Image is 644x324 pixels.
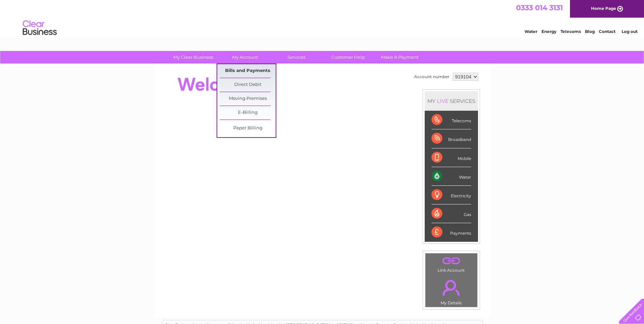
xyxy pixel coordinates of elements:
[431,129,471,148] div: Broadband
[425,91,478,111] div: MY SERVICES
[425,274,478,307] td: My Details
[162,4,483,33] div: Clear Business is a trading name of Verastar Limited (registered in [GEOGRAPHIC_DATA] No. 3667643...
[431,167,471,186] div: Water
[599,29,615,34] a: Contact
[220,106,276,120] a: E-Billing
[560,29,581,34] a: Telecoms
[425,253,478,274] td: Link Account
[622,29,638,34] a: Log out
[220,78,276,92] a: Direct Debit
[525,29,537,34] a: Water
[516,3,563,12] a: 0333 014 3131
[431,148,471,167] div: Mobile
[585,29,595,34] a: Blog
[541,29,556,34] a: Energy
[220,122,276,135] a: Paper Billing
[431,111,471,129] div: Telecoms
[217,51,273,64] a: My Account
[22,18,57,38] img: logo.png
[436,98,450,104] div: LIVE
[427,255,476,267] a: .
[412,71,451,83] td: Account number
[165,51,221,64] a: My Clear Business
[220,92,276,106] a: Moving Premises
[431,186,471,204] div: Electricity
[427,276,476,300] a: .
[431,223,471,241] div: Payments
[372,51,428,64] a: Make A Payment
[320,51,376,64] a: Customer Help
[269,51,325,64] a: Services
[431,204,471,223] div: Gas
[220,64,276,78] a: Bills and Payments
